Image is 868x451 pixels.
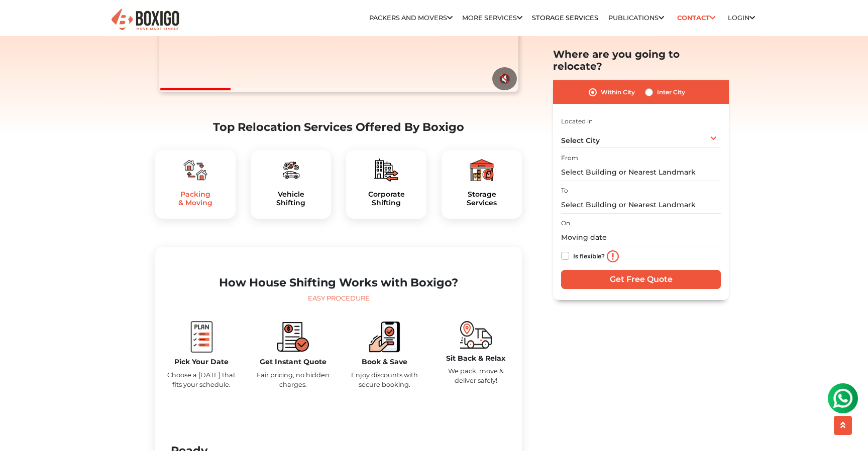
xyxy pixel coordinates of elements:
[561,164,721,181] input: Select Building or Nearest Landmark
[163,276,514,289] h2: How House Shifting Works with Boxigo?
[553,48,729,72] h2: Where are you going to relocate?
[608,14,664,22] a: Publications
[450,190,514,207] a: StorageServices
[186,321,218,353] img: boxigo_packers_and_movers_plan
[470,158,494,182] img: boxigo_packers_and_movers_plan
[657,86,685,98] label: Inter City
[561,229,721,247] input: Moving date
[346,358,422,366] h5: Book & Save
[155,120,522,134] h2: Top Relocation Services Offered By Boxigo
[183,158,207,182] img: boxigo_packers_and_movers_plan
[462,14,522,22] a: More services
[255,370,331,389] p: Fair pricing, no hidden charges.
[255,358,331,366] h5: Get Instant Quote
[438,366,514,385] p: We pack, move & deliver safely!
[354,190,418,207] h5: Corporate Shifting
[561,219,570,228] label: On
[279,158,303,182] img: boxigo_packers_and_movers_plan
[601,86,635,98] label: Within City
[163,358,240,366] h5: Pick Your Date
[163,293,514,304] div: Easy Procedure
[674,10,718,26] a: Contact
[369,321,400,353] img: boxigo_packers_and_movers_book
[10,10,30,30] img: whatsapp-icon.svg
[163,190,228,207] a: Packing& Moving
[460,321,492,349] img: boxigo_packers_and_movers_move
[561,154,578,163] label: From
[110,8,180,32] img: Boxigo
[728,14,755,22] a: Login
[561,136,600,145] span: Select City
[561,117,593,126] label: Located in
[532,14,598,22] a: Storage Services
[163,190,228,207] h5: Packing & Moving
[259,190,323,207] a: VehicleShifting
[561,270,721,289] input: Get Free Quote
[374,158,398,182] img: boxigo_packers_and_movers_plan
[561,196,721,214] input: Select Building or Nearest Landmark
[277,321,309,353] img: boxigo_packers_and_movers_compare
[607,250,619,262] img: info
[369,14,453,22] a: Packers and Movers
[834,416,852,435] button: scroll up
[450,190,514,207] h5: Storage Services
[573,250,605,261] label: Is flexible?
[354,190,418,207] a: CorporateShifting
[346,370,422,389] p: Enjoy discounts with secure booking.
[492,67,517,90] button: 🔇
[438,354,514,363] h5: Sit Back & Relax
[259,190,323,207] h5: Vehicle Shifting
[561,186,568,195] label: To
[163,370,240,389] p: Choose a [DATE] that fits your schedule.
